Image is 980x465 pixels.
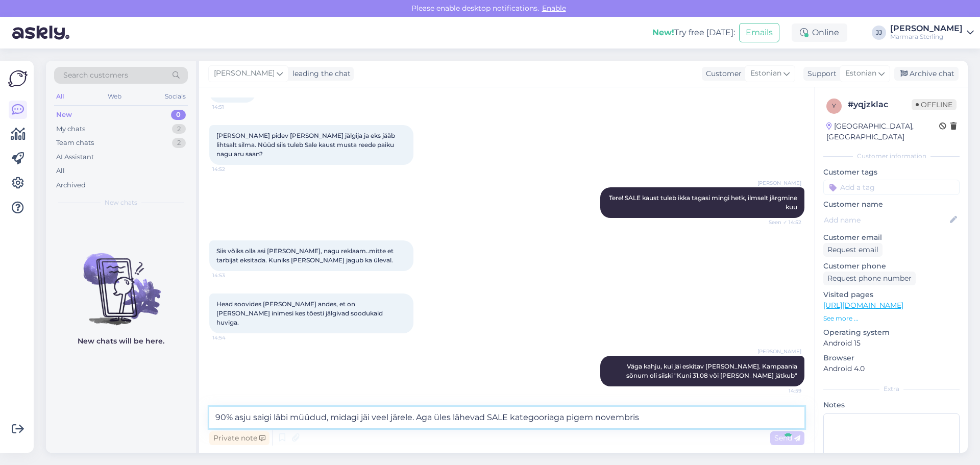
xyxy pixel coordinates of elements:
span: 14:52 [212,165,251,173]
a: [PERSON_NAME]Marmara Sterling [890,25,974,41]
div: Online [792,23,847,42]
div: All [56,166,65,176]
div: 0 [171,110,186,120]
div: Extra [823,384,960,394]
span: 14:51 [212,103,251,111]
span: [PERSON_NAME] [757,179,801,187]
span: Väga kahju, kui jäi eskitav [PERSON_NAME]. Kampaania sõnum oli siiski "Kuni 31.08 või [PERSON_NAM... [626,362,799,379]
div: Customer [702,68,742,79]
p: New chats will be here. [78,336,164,347]
div: [GEOGRAPHIC_DATA], [GEOGRAPHIC_DATA] [826,121,939,142]
p: Customer email [823,232,960,243]
span: y [832,102,836,110]
div: [PERSON_NAME] [890,25,963,33]
div: Web [106,90,124,103]
span: Estonian [750,68,781,79]
p: Operating system [823,327,960,338]
span: Seen ✓ 14:52 [763,218,801,226]
p: Visited pages [823,289,960,300]
div: Try free [DATE]: [652,27,735,39]
div: leading the chat [288,68,351,79]
div: JJ [872,26,886,40]
p: Browser [823,353,960,363]
div: Archive chat [894,67,959,81]
p: Android 15 [823,338,960,349]
p: Customer name [823,199,960,210]
div: # yqjzklac [848,99,912,111]
span: Tere! SALE kaust tuleb ikka tagasi mingi hetk, ilmselt järgmine kuu [609,194,799,211]
p: Customer phone [823,261,960,272]
div: Marmara Sterling [890,33,963,41]
span: Head soovides [PERSON_NAME] andes, et on [PERSON_NAME] inimesi kes tõesti jälgivad soodukaid huviga. [216,300,384,326]
span: Offline [912,99,957,110]
div: Team chats [56,138,94,148]
div: Support [803,68,837,79]
span: Search customers [63,70,128,81]
div: AI Assistant [56,152,94,162]
div: My chats [56,124,85,134]
div: Request email [823,243,883,257]
span: [PERSON_NAME] pidev [PERSON_NAME] jälgija ja eks jääb lihtsalt silma. Nüüd siis tuleb Sale kaust ... [216,132,397,158]
div: All [54,90,66,103]
span: 14:59 [763,387,801,395]
p: Notes [823,400,960,410]
span: [PERSON_NAME] [757,348,801,355]
span: Estonian [845,68,876,79]
div: 2 [172,124,186,134]
img: Askly Logo [8,69,28,88]
div: Archived [56,180,86,190]
span: Enable [539,4,569,13]
p: Android 4.0 [823,363,960,374]
div: New [56,110,72,120]
div: Customer information [823,152,960,161]
span: [PERSON_NAME] [214,68,275,79]
a: [URL][DOMAIN_NAME] [823,301,903,310]
p: Customer tags [823,167,960,178]
input: Add a tag [823,180,960,195]
input: Add name [824,214,948,226]
span: 14:53 [212,272,251,279]
div: 2 [172,138,186,148]
img: No chats [46,235,196,327]
div: Socials [163,90,188,103]
span: New chats [105,198,137,207]
span: Siis võiks olla asi [PERSON_NAME], nagu reklaam..mitte et tarbijat eksitada. Kuniks [PERSON_NAME]... [216,247,395,264]
b: New! [652,28,674,37]
div: Request phone number [823,272,916,285]
p: See more ... [823,314,960,323]
span: 14:54 [212,334,251,341]
button: Emails [739,23,779,42]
